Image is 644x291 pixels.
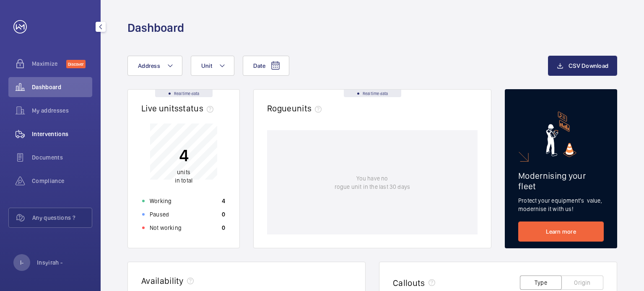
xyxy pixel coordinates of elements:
div: Real time data [344,90,401,97]
span: Discover [66,60,86,68]
p: You have no rogue unit in the last 30 days [335,174,410,191]
p: Protect your equipment's value, modernise it with us! [518,196,604,213]
button: Date [243,56,289,76]
p: Paused [150,210,169,219]
h2: Callouts [393,278,425,288]
p: 4 [175,145,192,166]
p: Working [150,197,171,205]
span: Dashboard [32,83,92,91]
p: I- [20,258,23,267]
span: Address [138,62,160,69]
img: marketing-card.svg [546,111,576,157]
button: Origin [561,276,603,290]
button: Address [127,56,182,76]
span: status [179,103,217,113]
div: Real time data [155,90,213,97]
a: Learn more [518,221,604,242]
h2: Rogue [267,103,325,113]
button: Type [520,276,562,290]
span: Interventions [32,130,92,138]
h2: Modernising your fleet [518,170,604,191]
span: CSV Download [569,62,608,69]
span: My addresses [32,106,92,115]
button: CSV Download [548,56,617,76]
span: Date [253,62,265,69]
span: units [292,103,325,113]
p: 0 [222,210,225,219]
span: units [177,169,190,175]
p: Insyirah - [37,258,63,267]
span: Unit [201,62,212,69]
span: Maximize [32,59,66,68]
span: Compliance [32,177,92,185]
p: Not working [150,224,182,232]
p: 4 [222,197,225,205]
h2: Live units [141,103,217,113]
p: in total [175,168,192,185]
h1: Dashboard [127,20,184,36]
span: Documents [32,153,92,162]
h2: Availability [141,276,184,286]
p: 0 [222,224,225,232]
button: Unit [191,56,234,76]
span: Any questions ? [32,214,92,222]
